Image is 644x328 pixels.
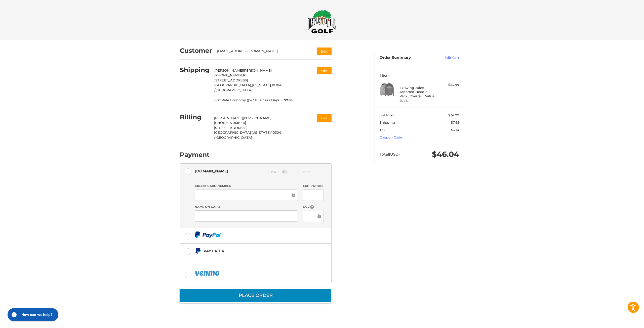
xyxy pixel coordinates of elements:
[380,55,434,60] h3: Order Summary
[281,98,293,103] span: $7.95
[317,114,332,122] button: Edit
[5,306,60,323] iframe: Gorgias live chat messenger
[214,73,246,77] span: [PHONE_NUMBER]
[439,82,459,87] div: $34.99
[180,288,332,303] button: Place Order
[214,78,248,82] span: [STREET_ADDRESS]
[399,99,438,103] li: Size L
[215,135,252,139] span: [GEOGRAPHIC_DATA]
[214,130,252,134] span: [GEOGRAPHIC_DATA],
[204,247,300,255] div: Pay Later
[195,184,298,188] label: Credit Card Number
[214,68,243,72] span: [PERSON_NAME]
[216,88,252,92] span: [GEOGRAPHIC_DATA]
[217,49,307,54] div: [EMAIL_ADDRESS][DOMAIN_NAME]
[214,121,246,125] span: [PHONE_NUMBER]
[317,67,332,74] button: Edit
[214,126,248,130] span: [STREET_ADDRESS]
[432,150,459,159] span: $46.04
[451,120,459,124] span: $7.95
[380,128,385,132] span: Tax
[380,135,402,139] a: Coupon Code
[180,113,209,121] h2: Billing
[195,167,228,175] div: [DOMAIN_NAME]
[214,83,252,87] span: [GEOGRAPHIC_DATA],
[380,152,400,157] span: Total (USD)
[180,151,210,159] h2: Payment
[380,113,394,117] span: Subtotal
[380,120,395,124] span: Shipping
[195,256,300,261] iframe: PayPal Message 1
[195,205,298,209] label: Name on Card
[399,86,438,98] h4: 1 x Swing Juice Assorted Hoodie 2 Pack (Over $85 Value)
[434,55,459,60] a: Edit Cart
[195,231,221,238] img: PayPal icon
[303,205,324,209] label: CVV
[180,47,212,55] h2: Customer
[214,83,281,92] span: 10304 /
[451,128,459,132] span: $3.10
[180,66,210,74] h2: Shipping
[195,270,220,276] img: PayPal icon
[252,83,272,87] span: [US_STATE],
[195,248,201,254] img: Pay Later icon
[214,98,281,103] span: Flat Rate Economy ((5-7 Business Days))
[317,48,332,55] button: Edit
[303,184,324,188] label: Expiration
[243,116,271,120] span: [PERSON_NAME]
[380,73,459,77] h3: 1 Item
[214,130,281,139] span: 10304 /
[602,314,644,328] iframe: Google Customer Reviews
[252,130,271,134] span: [US_STATE],
[308,10,336,33] img: Maple Hill Golf
[448,113,459,117] span: $34.99
[214,116,243,120] span: [PERSON_NAME]
[243,68,272,72] span: [PERSON_NAME]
